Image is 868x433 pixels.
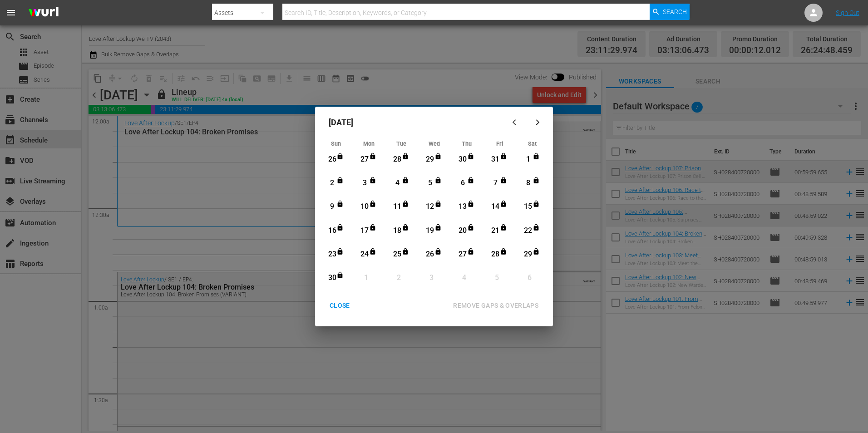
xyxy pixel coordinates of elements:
[523,249,534,260] div: 29
[5,7,16,18] span: menu
[359,178,370,188] div: 3
[326,249,338,260] div: 23
[392,202,403,212] div: 11
[22,2,65,24] img: ans4CAIJ8jUAAAAAAAAAAAAAAAAAAAAAAAAgQb4GAAAAAAAAAAAAAAAAAAAAAAAAJMjXAAAAAAAAAAAAAAAAAAAAAAAAgAT5G...
[326,273,338,283] div: 30
[836,9,859,16] a: Sign Out
[326,226,338,236] div: 16
[392,154,403,165] div: 28
[457,226,469,236] div: 20
[490,178,501,188] div: 7
[359,154,370,165] div: 27
[392,249,403,260] div: 25
[523,202,534,212] div: 15
[320,138,548,293] div: Month View
[322,300,357,311] div: CLOSE
[359,202,370,212] div: 10
[457,154,469,165] div: 30
[491,273,503,283] div: 5
[392,226,403,236] div: 18
[528,140,537,147] span: Sat
[326,202,338,212] div: 9
[360,273,372,283] div: 1
[457,249,469,260] div: 27
[319,297,361,314] button: CLOSE
[457,178,469,188] div: 6
[496,140,503,147] span: Fri
[326,178,338,188] div: 2
[320,111,505,133] div: [DATE]
[490,249,501,260] div: 28
[424,154,436,165] div: 29
[523,154,534,165] div: 1
[326,154,338,165] div: 26
[429,140,440,147] span: Wed
[359,249,370,260] div: 24
[424,249,436,260] div: 26
[424,178,436,188] div: 5
[359,226,370,236] div: 17
[523,178,534,188] div: 8
[396,140,406,147] span: Tue
[457,202,469,212] div: 13
[523,226,534,236] div: 22
[490,202,501,212] div: 14
[490,154,501,165] div: 31
[424,226,436,236] div: 19
[424,202,436,212] div: 12
[459,273,470,283] div: 4
[426,273,437,283] div: 3
[490,226,501,236] div: 21
[524,273,535,283] div: 6
[392,178,403,188] div: 4
[393,273,404,283] div: 2
[462,140,472,147] span: Thu
[331,140,341,147] span: Sun
[663,4,687,20] span: Search
[363,140,375,147] span: Mon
